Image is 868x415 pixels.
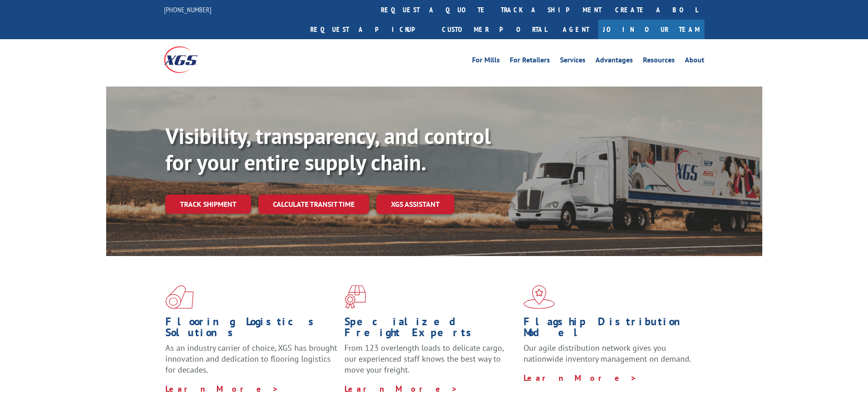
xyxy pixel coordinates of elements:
h1: Flooring Logistics Solutions [165,316,338,343]
a: Join Our Team [598,20,704,39]
h1: Flagship Distribution Model [524,316,696,343]
a: Resources [643,56,675,67]
a: For Mills [472,56,500,67]
img: xgs-icon-flagship-distribution-model-red [524,285,555,309]
a: For Retailers [510,56,550,67]
a: About [685,56,704,67]
p: From 123 overlength loads to delicate cargo, our experienced staff knows the best way to move you... [344,343,517,383]
a: Track shipment [165,195,251,214]
a: Services [560,56,586,67]
a: Advantages [596,56,633,67]
span: As an industry carrier of choice, XGS has brought innovation and dedication to flooring logistics... [165,343,337,375]
a: [PHONE_NUMBER] [164,5,211,14]
img: xgs-icon-focused-on-flooring-red [344,285,366,309]
b: Visibility, transparency, and control for your entire supply chain. [165,122,491,176]
a: Learn More > [524,373,637,383]
a: Agent [554,20,598,39]
img: xgs-icon-total-supply-chain-intelligence-red [165,285,194,309]
a: Learn More > [165,384,279,394]
span: Our agile distribution network gives you nationwide inventory management on demand. [524,343,691,364]
a: XGS ASSISTANT [376,195,454,214]
a: Learn More > [344,384,458,394]
a: Request a pickup [303,20,435,39]
a: Customer Portal [435,20,554,39]
h1: Specialized Freight Experts [344,316,517,343]
a: Calculate transit time [258,195,369,214]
